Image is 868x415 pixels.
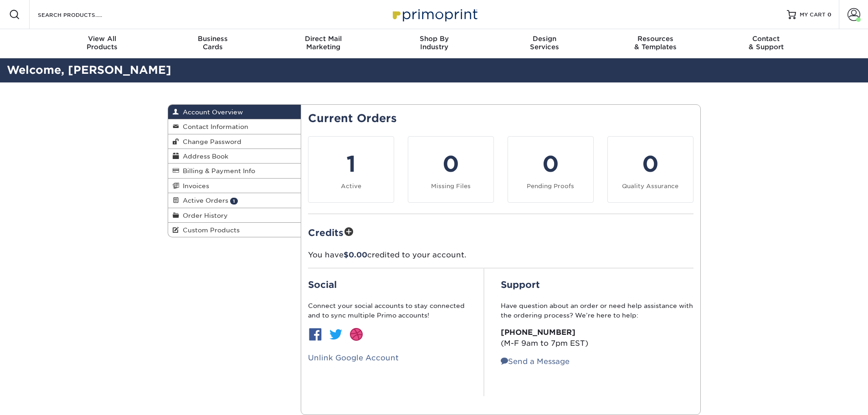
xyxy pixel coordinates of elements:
[508,136,594,203] a: 0 Pending Proofs
[268,35,379,43] span: Direct Mail
[168,223,301,237] a: Custom Products
[389,5,480,24] img: Primoprint
[157,29,268,58] a: BusinessCards
[711,35,822,43] span: Contact
[179,108,243,116] span: Account Overview
[179,212,228,219] span: Order History
[308,327,323,342] img: btn-facebook.jpg
[613,148,688,180] div: 0
[622,183,678,190] small: Quality Assurance
[179,167,255,174] span: Billing & Payment Info
[168,105,301,119] a: Account Overview
[711,29,822,58] a: Contact& Support
[308,112,693,125] h2: Current Orders
[268,35,379,51] div: Marketing
[179,138,241,145] span: Change Password
[527,183,574,190] small: Pending Proofs
[379,29,489,58] a: Shop ByIndustry
[179,123,248,130] span: Contact Information
[501,327,693,349] p: (M-F 9am to 7pm EST)
[47,35,158,43] span: View All
[344,251,367,259] span: $0.00
[501,328,575,337] strong: [PHONE_NUMBER]
[168,193,301,208] a: Active Orders 1
[308,136,394,203] a: 1 Active
[414,148,488,180] div: 0
[168,164,301,178] a: Billing & Payment Info
[179,153,228,160] span: Address Book
[230,198,238,205] span: 1
[47,29,158,58] a: View AllProducts
[179,226,240,234] span: Custom Products
[827,11,832,18] span: 0
[607,136,693,203] a: 0 Quality Assurance
[157,35,268,43] span: Business
[37,9,126,20] input: SEARCH PRODUCTS.....
[501,301,693,320] p: Have question about an order or need help assistance with the ordering process? We’re here to help:
[379,35,489,51] div: Industry
[157,35,268,51] div: Cards
[329,327,343,342] img: btn-twitter.jpg
[501,357,570,366] a: Send a Message
[800,11,826,19] span: MY CART
[168,149,301,164] a: Address Book
[379,35,489,43] span: Shop By
[168,119,301,134] a: Contact Information
[341,183,361,190] small: Active
[308,225,693,239] h2: Credits
[489,35,600,43] span: Design
[349,327,364,342] img: btn-dribbble.jpg
[308,354,399,362] a: Unlink Google Account
[308,279,467,290] h2: Social
[600,35,711,51] div: & Templates
[711,35,822,51] div: & Support
[600,35,711,43] span: Resources
[600,29,711,58] a: Resources& Templates
[268,29,379,58] a: Direct MailMarketing
[308,301,467,320] p: Connect your social accounts to stay connected and to sync multiple Primo accounts!
[308,250,693,261] p: You have credited to your account.
[514,148,588,180] div: 0
[501,279,693,290] h2: Support
[431,183,471,190] small: Missing Files
[168,179,301,193] a: Invoices
[179,182,209,190] span: Invoices
[168,134,301,149] a: Change Password
[489,29,600,58] a: DesignServices
[489,35,600,51] div: Services
[179,197,228,204] span: Active Orders
[168,208,301,223] a: Order History
[314,148,388,180] div: 1
[408,136,494,203] a: 0 Missing Files
[47,35,158,51] div: Products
